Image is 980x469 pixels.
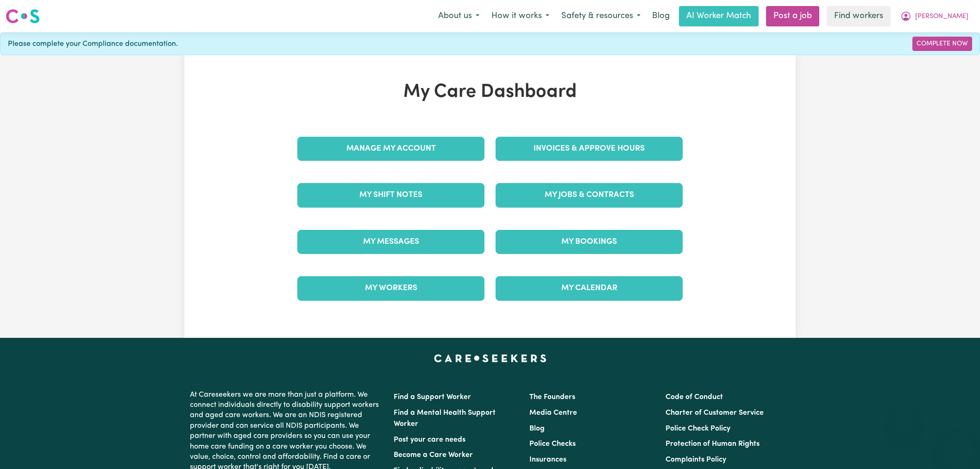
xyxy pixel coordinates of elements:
button: My Account [894,6,974,26]
a: Careseekers home page [434,355,547,362]
a: Insurances [529,456,566,463]
button: About us [432,6,485,26]
iframe: Close message [895,410,913,428]
a: AI Worker Match [679,6,759,26]
a: My Messages [297,230,484,254]
a: Find a Support Worker [394,393,471,401]
a: Police Check Policy [666,425,730,432]
a: My Workers [297,276,484,300]
a: Post your care needs [394,436,465,444]
iframe: Button to launch messaging window [943,432,973,462]
a: Protection of Human Rights [666,440,760,448]
a: Blog [529,425,545,432]
a: My Jobs & Contracts [496,183,683,207]
button: Safety & resources [555,6,647,26]
a: Police Checks [529,440,576,448]
a: Become a Care Worker [394,451,473,459]
a: Post a job [766,6,819,26]
a: My Bookings [496,230,683,254]
h1: My Care Dashboard [292,81,688,103]
a: Careseekers logo [6,6,40,27]
a: My Calendar [496,276,683,300]
img: Careseekers logo [6,8,40,25]
a: Invoices & Approve Hours [496,137,683,161]
a: The Founders [529,393,575,401]
span: Please complete your Compliance documentation. [8,38,178,50]
a: Charter of Customer Service [666,409,764,417]
a: Code of Conduct [666,393,723,401]
span: [PERSON_NAME] [915,12,968,22]
a: Find workers [827,6,891,26]
a: Media Centre [529,409,577,417]
button: How it works [485,6,555,26]
a: Complete Now [912,37,972,51]
a: Find a Mental Health Support Worker [394,409,496,428]
a: My Shift Notes [297,183,484,207]
a: Blog [647,6,675,26]
a: Complaints Policy [666,456,726,463]
a: Manage My Account [297,137,484,161]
